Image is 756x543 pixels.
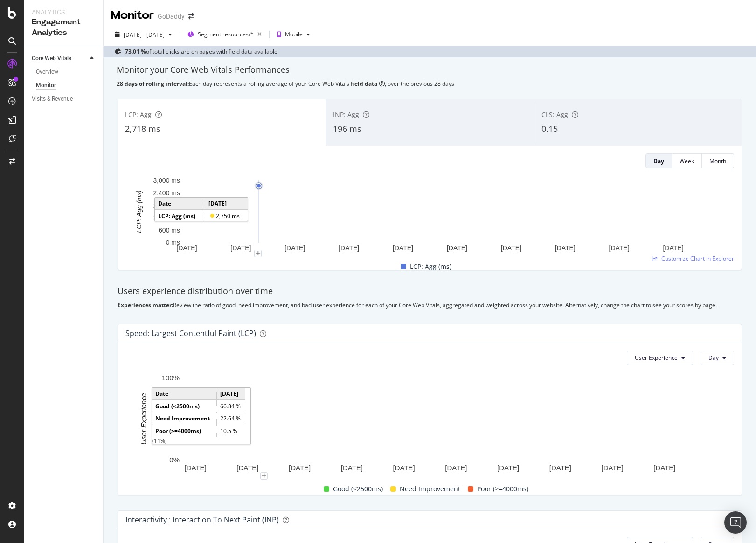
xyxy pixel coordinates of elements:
[135,190,143,233] text: LCP: Agg (ms)
[549,464,571,472] text: [DATE]
[289,464,311,472] text: [DATE]
[117,80,189,88] b: 28 days of rolling interval:
[709,157,726,165] div: Month
[111,7,154,23] div: Monitor
[652,254,734,262] a: Customize Chart in Explorer
[672,153,702,168] button: Week
[663,245,683,252] text: [DATE]
[236,464,258,472] text: [DATE]
[125,176,734,254] svg: A chart.
[118,301,173,309] b: Experiences matter:
[708,354,719,362] span: Day
[627,351,693,365] button: User Experience
[477,483,528,495] span: Poor (>=4000ms)
[36,67,97,77] a: Overview
[333,483,383,495] span: Good (<2500ms)
[333,123,361,134] span: 196 ms
[260,472,268,480] div: plus
[602,464,624,472] text: [DATE]
[125,373,734,476] svg: A chart.
[36,81,97,90] a: Monitor
[118,285,742,297] div: Users experience distribution over time
[117,80,743,88] div: Each day represents a rolling average of your Core Web Vitals , over the previous 28 days
[284,245,305,252] text: [DATE]
[447,245,467,252] text: [DATE]
[400,483,460,495] span: Need Improvement
[125,329,256,338] div: Speed: Largest Contentful Paint (LCP)
[166,435,180,443] text: 25%
[501,245,521,252] text: [DATE]
[153,189,180,197] text: 2,400 ms
[497,464,519,472] text: [DATE]
[184,27,265,42] button: Segment:resources/*
[32,94,97,104] a: Visits & Revenue
[680,157,694,165] div: Week
[166,239,180,247] text: 0 ms
[653,464,675,472] text: [DATE]
[159,227,180,234] text: 600 ms
[188,13,194,20] div: arrow-right-arrow-left
[36,81,56,90] div: Monitor
[254,250,262,257] div: plus
[285,32,303,37] div: Mobile
[153,214,180,221] text: 1,200 ms
[230,245,251,252] text: [DATE]
[166,415,180,423] text: 50%
[333,110,359,119] span: INP: Agg
[653,157,664,165] div: Day
[32,7,96,17] div: Analytics
[555,245,576,252] text: [DATE]
[724,511,747,534] div: Open Intercom Messenger
[635,354,678,362] span: User Experience
[169,456,180,464] text: 0%
[32,94,73,104] div: Visits & Revenue
[111,27,176,42] button: [DATE] - [DATE]
[351,80,377,88] b: field data
[393,245,413,252] text: [DATE]
[198,30,254,38] span: Segment: resources/*
[445,464,467,472] text: [DATE]
[124,31,165,39] span: [DATE] - [DATE]
[273,27,314,42] button: Mobile
[166,394,180,402] text: 75%
[702,153,734,168] button: Month
[410,261,451,272] span: LCP: Agg (ms)
[117,64,743,76] div: Monitor your Core Web Vitals Performances
[125,48,277,55] div: of total clicks are on pages with field data available
[609,245,630,252] text: [DATE]
[541,123,558,134] span: 0.15
[661,254,734,262] span: Customize Chart in Explorer
[153,202,180,209] text: 1,800 ms
[125,48,146,55] b: 73.01 %
[125,515,279,524] div: Interactivity : Interaction to Next Paint (INP)
[701,351,734,365] button: Day
[158,12,185,21] div: GoDaddy
[393,464,415,472] text: [DATE]
[185,464,207,472] text: [DATE]
[125,110,152,119] span: LCP: Agg
[139,393,147,445] text: User Experience
[162,374,180,382] text: 100%
[32,54,87,63] a: Core Web Vitals
[32,17,96,38] div: Engagement Analytics
[176,245,197,252] text: [DATE]
[341,464,363,472] text: [DATE]
[153,177,180,185] text: 3,000 ms
[125,123,160,134] span: 2,718 ms
[541,110,568,119] span: CLS: Agg
[339,245,359,252] text: [DATE]
[32,54,71,63] div: Core Web Vitals
[118,301,742,309] div: Review the ratio of good, need improvement, and bad user experience for each of your Core Web Vit...
[645,153,672,168] button: Day
[36,67,58,77] div: Overview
